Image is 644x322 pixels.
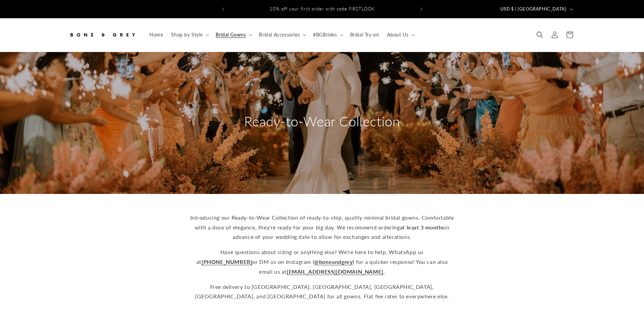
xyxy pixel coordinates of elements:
[255,28,309,42] summary: Bridal Accessories
[244,113,400,130] h2: Ready-to-Wear Collection
[145,28,167,42] a: Home
[270,6,375,11] span: 10% off your first order with code FIRSTLOOK
[190,213,454,242] p: Introducing our Ready-to-Wear Collection of ready-to-ship, quality minimal bridal gowns. Comforta...
[309,28,346,42] summary: #BGBrides
[190,247,454,276] p: Have questions about sizing or anything else? We're here to help. WhatsApp us at or DM us on Inst...
[383,28,418,42] summary: About Us
[314,258,353,265] a: @boneandgrey
[201,258,252,265] a: [PHONE_NUMBER]
[500,6,567,13] span: USD $ | [GEOGRAPHIC_DATA]
[69,27,136,42] img: Bone and Grey Bridal
[414,3,429,16] button: Next announcement
[216,32,246,38] span: Bridal Gowns
[350,32,379,38] span: Bridal Try-on
[171,32,202,38] span: Shop by Style
[400,224,445,230] strong: at least 3 months
[387,32,408,38] span: About Us
[167,28,212,42] summary: Shop by Style
[259,32,300,38] span: Bridal Accessories
[149,32,163,38] span: Home
[212,28,255,42] summary: Bridal Gowns
[287,268,383,275] a: [EMAIL_ADDRESS][DOMAIN_NAME]
[496,3,576,16] button: USD $ | [GEOGRAPHIC_DATA]
[216,3,231,16] button: Previous announcement
[313,32,337,38] span: #BGBrides
[346,28,383,42] a: Bridal Try-on
[532,27,547,42] summary: Search
[66,25,139,45] a: Bone and Grey Bridal
[190,282,454,302] p: Free delivery to [GEOGRAPHIC_DATA], [GEOGRAPHIC_DATA], [GEOGRAPHIC_DATA], [GEOGRAPHIC_DATA], and ...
